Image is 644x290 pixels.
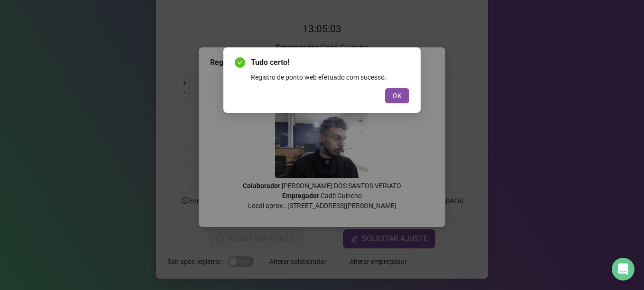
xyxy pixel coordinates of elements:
[385,88,409,103] button: OK
[251,57,409,68] span: Tudo certo!
[251,72,409,82] div: Registro de ponto web efetuado com sucesso.
[612,258,635,281] div: Open Intercom Messenger
[235,57,245,68] span: check-circle
[393,91,402,101] span: OK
